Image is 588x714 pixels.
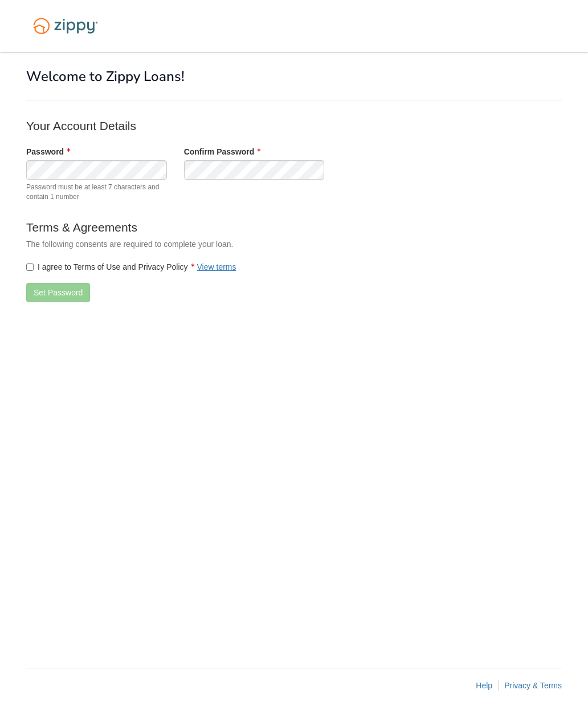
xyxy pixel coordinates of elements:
[184,160,325,180] input: Verify Password
[197,262,236,271] a: View terms
[26,117,482,134] p: Your Account Details
[26,261,236,273] label: I agree to Terms of Use and Privacy Policy
[504,681,562,690] a: Privacy & Terms
[26,238,482,250] p: The following consents are required to complete your loan.
[26,13,105,39] img: Logo
[26,219,482,236] p: Terms & Agreements
[476,681,492,690] a: Help
[26,146,70,157] label: Password
[26,182,167,202] span: Password must be at least 7 characters and contain 1 number
[26,263,34,271] input: I agree to Terms of Use and Privacy PolicyView terms
[184,146,261,157] label: Confirm Password
[26,283,90,302] button: Set Password
[26,69,562,84] h1: Welcome to Zippy Loans!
